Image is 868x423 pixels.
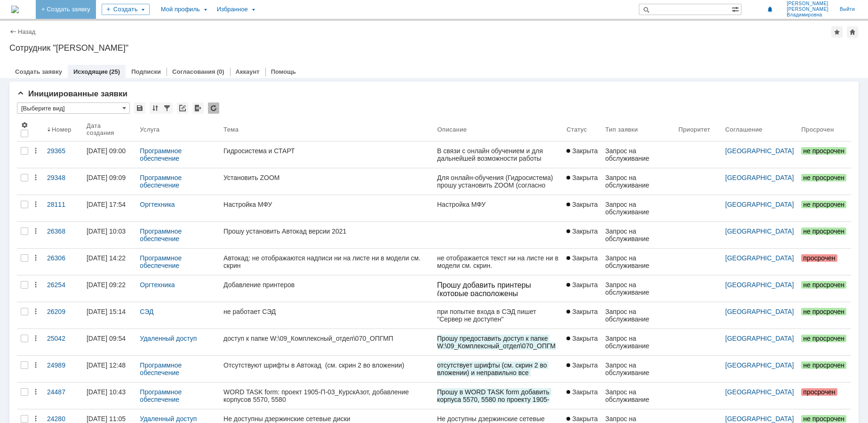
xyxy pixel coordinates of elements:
[605,174,671,189] div: Запрос на обслуживание
[217,68,224,75] div: (0)
[87,308,126,315] div: [DATE] 15:14
[566,335,597,342] span: Закрыта
[83,168,136,195] a: [DATE] 09:09
[140,335,197,342] a: Удаленный доступ
[87,174,126,181] div: [DATE] 09:09
[220,275,433,302] a: Добавление принтеров
[11,6,19,13] img: logo
[87,147,126,155] div: [DATE] 09:00
[605,227,671,243] div: Запрос на обслуживание
[797,222,851,248] a: не просрочен
[801,126,834,133] div: Просрочен
[563,141,601,168] a: Закрыта
[602,249,675,275] a: Запрос на обслуживание
[208,102,219,114] div: Обновлять список
[847,26,858,38] div: Сделать домашней страницей
[566,308,597,315] span: Закрыта
[83,141,136,168] a: [DATE] 09:00
[43,329,83,355] a: 25042
[602,302,675,329] a: Запрос на обслуживание
[220,249,433,275] a: Автокад: не отображаются надписи ни на листе ни в модели см. скрин
[73,68,108,75] a: Исходящие
[11,6,19,13] a: Перейти на домашнюю страницу
[47,335,79,342] div: 25042
[801,147,846,155] span: не просрочен
[563,249,601,275] a: Закрыта
[605,126,638,133] div: Тип заявки
[725,147,794,155] a: [GEOGRAPHIC_DATA]
[605,281,671,296] div: Запрос на обслуживание
[177,102,188,114] div: Скопировать ссылку на список
[725,388,794,396] a: [GEOGRAPHIC_DATA]
[725,361,794,369] a: [GEOGRAPHIC_DATA]
[47,361,79,369] div: 24989
[87,361,126,369] div: [DATE] 12:48
[83,275,136,302] a: [DATE] 09:22
[605,361,671,376] div: Запрос на обслуживание
[725,415,794,423] a: [GEOGRAPHIC_DATA]
[223,147,430,155] div: Гидросистема и СТАРТ
[722,117,798,141] th: Соглашение
[223,126,239,133] div: Тема
[602,329,675,355] a: Запрос на обслуживание
[140,308,153,315] a: СЭД
[801,335,846,342] span: не просрочен
[725,335,794,342] a: [GEOGRAPHIC_DATA]
[563,383,601,409] a: Закрыта
[801,415,846,423] span: не просрочен
[797,383,851,409] a: просрочен
[43,168,83,195] a: 29348
[43,195,83,221] a: 28111
[47,174,79,181] div: 29348
[602,275,675,302] a: Запрос на обслуживание
[32,254,40,262] div: Действия
[605,201,671,216] div: Запрос на обслуживание
[566,388,597,396] span: Закрыта
[220,329,433,355] a: доступ к папке W:\09_Комплексный_отдел\070_ОПГМП
[87,281,126,289] div: [DATE] 09:22
[32,227,40,235] div: Действия
[87,335,126,342] div: [DATE] 09:54
[602,117,675,141] th: Тип заявки
[566,201,597,208] span: Закрыта
[725,126,763,133] div: Соглашение
[220,302,433,329] a: не работает СЭД
[140,254,183,269] a: Программное обеспечение
[47,147,79,155] div: 29365
[83,356,136,382] a: [DATE] 12:48
[83,195,136,221] a: [DATE] 17:54
[47,415,79,423] div: 24280
[801,361,846,369] span: не просрочен
[566,415,597,423] span: Закрыта
[787,7,828,12] span: [PERSON_NAME]
[220,222,433,248] a: Прошу установить Автокад версии 2021
[140,415,197,423] a: Удаленный доступ
[602,141,675,168] a: Запрос на обслуживание
[223,335,430,342] div: доступ к папке W:\09_Комплексный_отдел\070_ОПГМП
[725,281,794,289] a: [GEOGRAPHIC_DATA]
[220,117,433,141] th: Тема
[43,117,83,141] th: Номер
[787,1,828,7] span: [PERSON_NAME]
[136,117,220,141] th: Услуга
[271,68,296,75] a: Помощь
[563,356,601,382] a: Закрыта
[87,227,126,235] div: [DATE] 10:03
[220,168,433,195] a: Установить ZOOM
[47,201,79,208] div: 28111
[563,329,601,355] a: Закрыта
[563,222,601,248] a: Закрыта
[602,168,675,195] a: Запрос на обслуживание
[566,227,597,235] span: Закрыта
[223,281,430,289] div: Добавление принтеров
[563,195,601,221] a: Закрыта
[220,141,433,168] a: Гидросистема и СТАРТ
[140,361,183,376] a: Программное обеспечение
[801,254,837,262] span: просрочен
[602,195,675,221] a: Запрос на обслуживание
[801,174,846,181] span: не просрочен
[32,281,40,289] div: Действия
[797,329,851,355] a: не просрочен
[797,356,851,382] a: не просрочен
[83,302,136,329] a: [DATE] 15:14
